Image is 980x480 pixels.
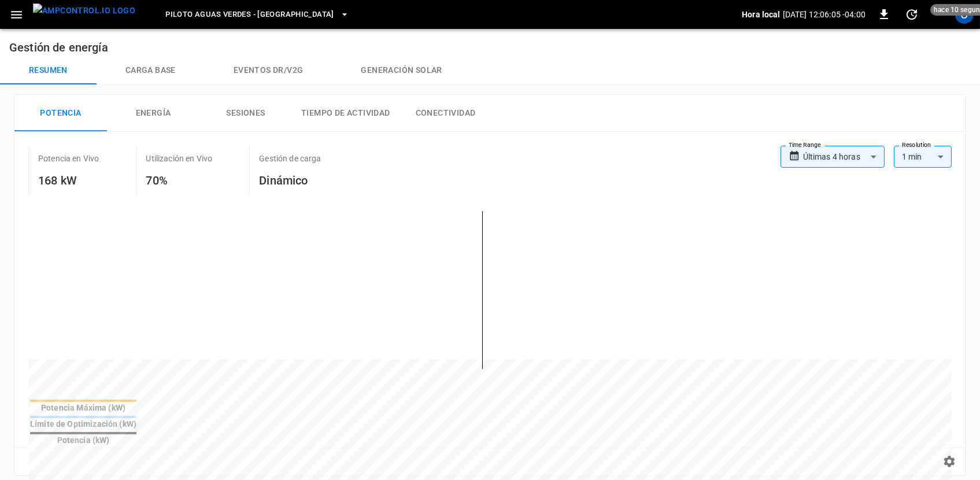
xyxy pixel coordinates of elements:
[259,171,321,190] h6: Dinámico
[783,9,866,20] p: [DATE] 12:06:05 -04:00
[803,146,885,168] div: Últimas 4 horas
[742,9,781,20] p: Hora local
[292,95,400,132] button: Tiempo de Actividad
[789,141,821,150] label: Time Range
[38,153,99,164] p: Potencia en Vivo
[903,5,921,24] button: set refresh interval
[107,95,199,132] button: Energía
[146,153,212,164] p: Utilización en Vivo
[259,153,321,164] p: Gestión de carga
[38,171,99,190] h6: 168 kW
[199,95,292,132] button: Sesiones
[205,57,332,84] button: Eventos DR/V2G
[902,141,931,150] label: Resolution
[97,57,205,84] button: Carga base
[14,95,107,132] button: Potencia
[332,57,471,84] button: Generación solar
[161,3,354,26] button: Piloto Aguas Verdes - [GEOGRAPHIC_DATA]
[33,3,135,18] img: ampcontrol.io logo
[400,95,492,132] button: Conectividad
[146,171,212,190] h6: 70%
[165,8,334,21] span: Piloto Aguas Verdes - [GEOGRAPHIC_DATA]
[894,146,952,168] div: 1 min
